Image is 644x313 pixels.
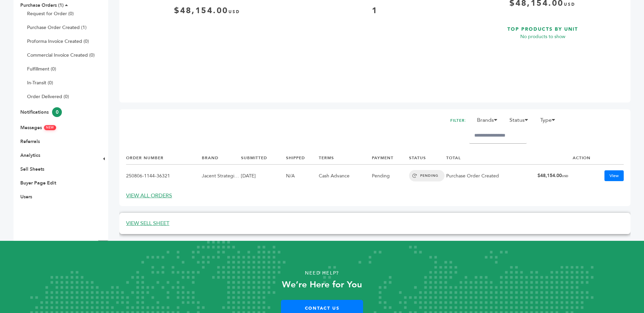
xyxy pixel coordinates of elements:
[469,127,527,144] input: Filter by keywords
[604,170,624,181] a: View
[126,173,170,179] a: 250806-1144-36321
[319,165,372,187] td: Cash Advance
[446,165,537,187] td: Purchase Order Created
[282,279,362,291] strong: We’re Here for You
[27,24,87,31] a: Purchase Order Created (1)
[126,192,172,199] a: VIEW ALL ORDERS
[241,165,286,187] td: [DATE]
[241,152,286,164] th: SUBMITTED
[27,93,69,100] a: Order Delivered (0)
[286,152,319,164] th: SHIPPED
[126,220,169,227] a: VIEW SELL SHEET
[27,52,95,58] a: Commercial Invoice Created (0)
[202,165,241,187] td: Jacent Strategic Manufacturing, LLC
[20,2,64,8] a: Purchase Orders (1)
[202,152,241,164] th: BRAND
[319,152,372,164] th: TERMS
[461,20,624,90] a: TOP PRODUCTS BY UNIT No products to show
[446,152,537,164] th: TOTAL
[20,194,32,200] a: Users
[372,152,409,164] th: PAYMENT
[409,170,445,181] span: PENDING
[32,268,612,278] p: Need Help?
[27,10,74,17] a: Request for Order (0)
[461,33,624,41] p: No products to show
[126,152,202,164] th: ORDER NUMBER
[564,2,576,7] span: USD
[538,152,591,164] th: ACTION
[409,152,446,164] th: STATUS
[450,116,467,125] h2: FILTER:
[538,165,591,187] td: $48,154.00
[20,166,44,172] a: Sell Sheets
[27,80,53,86] a: In-Transit (0)
[20,180,56,186] a: Buyer Page Edit
[27,38,89,45] a: Proforma Invoice Created (0)
[562,174,568,178] span: USD
[20,138,40,145] a: Referrals
[229,9,240,15] span: USD
[474,116,505,127] li: Brands
[44,125,56,130] span: NEW
[20,109,62,115] a: Notifications0
[27,66,56,72] a: Fulfillment (0)
[506,116,535,127] li: Status
[52,107,62,117] span: 0
[20,124,56,131] a: MessagesNEW
[461,20,624,33] h3: TOP PRODUCTS BY UNIT
[537,116,563,127] li: Type
[126,5,288,17] div: $48,154.00
[294,5,456,17] div: 1
[286,165,319,187] td: N/A
[20,152,40,159] a: Analytics
[372,165,409,187] td: Pending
